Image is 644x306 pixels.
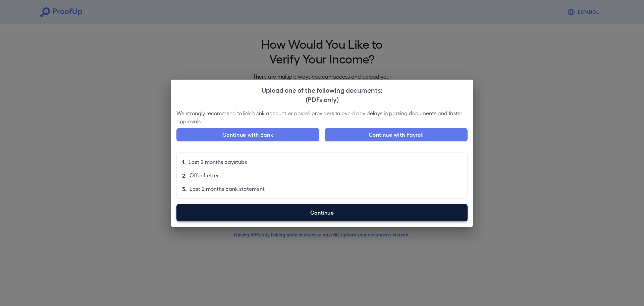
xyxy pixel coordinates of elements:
p: 2. [182,171,187,179]
h2: Upload one of the following documents: [171,80,473,109]
p: Offer Letter [190,171,219,179]
label: Continue [176,204,468,221]
p: Last 2 months bank statement [190,185,265,193]
p: 1. [182,158,186,166]
div: (PDFs only) [176,94,468,104]
p: We strongly recommend to link bank account or payroll providers to avoid any delays in parsing do... [176,109,468,125]
button: Continue with Payroll [325,128,468,141]
button: Continue with Bank [176,128,319,141]
p: 3. [182,185,187,193]
p: Last 2 months paystubs [189,158,247,166]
